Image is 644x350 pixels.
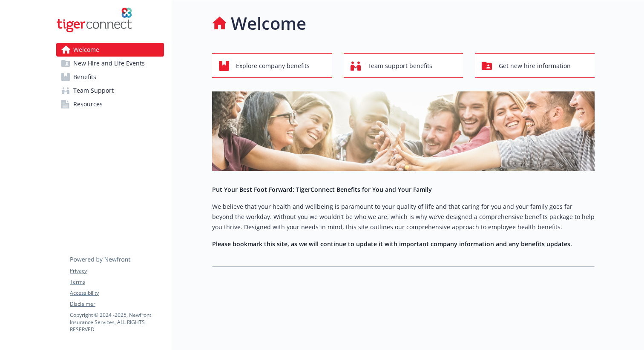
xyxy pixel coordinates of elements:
[212,91,595,171] img: overview page banner
[73,70,96,84] span: Benefits
[73,57,145,70] span: New Hire and Life Events
[212,240,572,248] strong: Please bookmark this site, as we will continue to update it with important company information an...
[73,84,114,97] span: Team Support
[475,53,595,78] button: Get new hire information
[73,97,103,111] span: Resources
[344,53,463,78] button: Team support benefits
[56,57,164,70] a: New Hire and Life Events
[70,289,164,297] a: Accessibility
[236,58,310,74] span: Explore company benefits
[231,11,306,36] h1: Welcome
[70,267,164,275] a: Privacy
[212,202,595,232] p: We believe that your health and wellbeing is paramount to your quality of life and that caring fo...
[70,278,164,286] a: Terms
[56,97,164,111] a: Resources
[212,185,432,193] strong: Put Your Best Foot Forward: TigerConnect Benefits for You and Your Family
[499,58,571,74] span: Get new hire information
[212,53,332,78] button: Explore company benefits
[70,311,164,333] p: Copyright © 2024 - 2025 , Newfront Insurance Services, ALL RIGHTS RESERVED
[70,300,164,308] a: Disclaimer
[56,70,164,84] a: Benefits
[368,58,432,74] span: Team support benefits
[56,84,164,97] a: Team Support
[56,43,164,57] a: Welcome
[73,43,99,57] span: Welcome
